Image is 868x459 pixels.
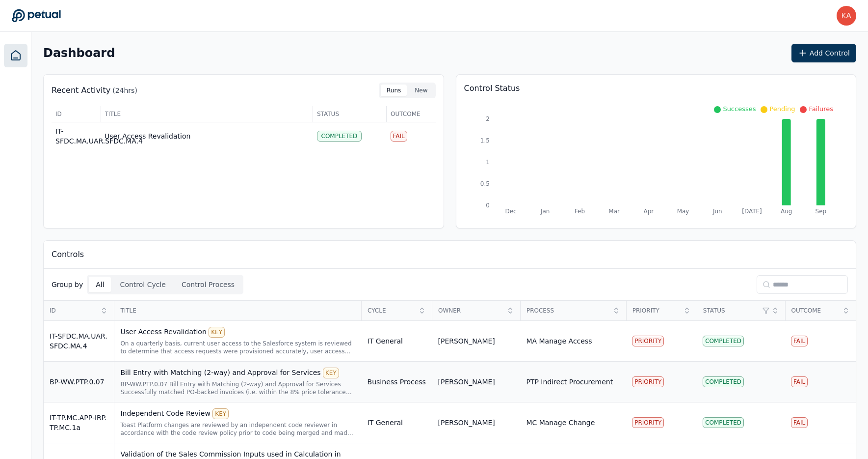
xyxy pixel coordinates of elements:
span: Owner [438,307,503,315]
button: Control Process [175,277,241,292]
span: Successes [723,105,756,113]
span: Status [317,110,382,118]
div: [PERSON_NAME] [438,377,495,387]
tspan: Jun [712,208,722,215]
span: Status [703,307,760,315]
button: Control Cycle [113,277,173,292]
button: Runs [381,85,407,96]
div: PRIORITY [632,417,664,428]
tspan: 1 [486,159,490,166]
p: (24hrs) [112,86,137,95]
tspan: 1.5 [480,137,489,144]
td: IT General [362,402,432,443]
tspan: 0.5 [480,180,489,187]
tspan: May [677,208,689,215]
td: IT-SFDC.MA.UAR.SFDC.MA.4 [52,122,101,150]
div: MA Manage Access [526,336,592,346]
h2: Dashboard [43,46,115,60]
tspan: Aug [781,208,792,215]
span: Outcome [391,110,432,118]
p: Recent Activity [52,85,110,96]
div: BP-WW.PTP.0.07 [50,377,108,387]
tspan: Feb [574,208,584,215]
div: Bill Entry with Matching (2-way) and Approval for Services [120,368,355,378]
tspan: 2 [486,115,490,122]
p: Control Status [464,83,848,94]
tspan: Dec [505,208,516,215]
div: Independent Code Review [120,408,355,419]
span: Outcome [791,307,839,315]
div: KEY [212,408,229,419]
td: IT General [362,321,432,362]
div: Fail [791,376,808,387]
tspan: Apr [643,208,654,215]
div: PTP Indirect Procurement [526,377,613,387]
div: On a quarterly basis, current user access to the Salesforce system is reviewed to determine that ... [120,340,355,355]
img: karen.yeung@toasttab.com [837,6,856,26]
tspan: [DATE] [742,208,762,215]
div: Completed [703,376,744,387]
p: Group by [52,280,83,289]
p: Controls [52,249,84,260]
button: All [89,277,111,292]
span: ID [50,307,97,315]
div: PRIORITY [632,336,664,346]
div: [PERSON_NAME] [438,418,495,428]
span: Title [120,307,355,315]
span: Failures [809,105,833,113]
span: Pending [769,105,795,113]
div: KEY [209,327,225,338]
button: New [409,85,433,96]
td: Business Process [362,362,432,402]
button: Add Control [791,44,856,62]
span: Title [105,110,309,118]
a: Go to Dashboard [12,9,61,23]
tspan: Sep [815,208,827,215]
div: Completed [317,131,362,142]
div: IT-TP.MC.APP-IRP.TP.MC.1a [50,413,108,432]
div: Fail [391,131,407,142]
span: Process [526,307,609,315]
div: BP-WW.PTP.0.07 Bill Entry with Matching (2-way) and Approval for Services Successfully matched PO... [120,380,355,396]
div: MC Manage Change [526,418,595,428]
td: User Access Revalidation [101,122,313,150]
div: KEY [323,368,339,378]
div: Toast Platform changes are reviewed by an independent code reviewer in accordance with the code r... [120,421,355,437]
tspan: Jan [540,208,550,215]
div: Completed [703,417,744,428]
div: Fail [791,417,808,428]
div: [PERSON_NAME] [438,336,495,346]
span: Priority [632,307,680,315]
span: Cycle [368,307,415,315]
tspan: 0 [486,202,490,209]
div: PRIORITY [632,376,664,387]
div: User Access Revalidation [120,327,355,338]
div: Fail [791,336,808,346]
div: IT-SFDC.MA.UAR.SFDC.MA.4 [50,331,108,351]
a: Dashboard [4,44,27,67]
tspan: Mar [608,208,620,215]
div: Completed [703,336,744,346]
span: ID [55,110,97,118]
